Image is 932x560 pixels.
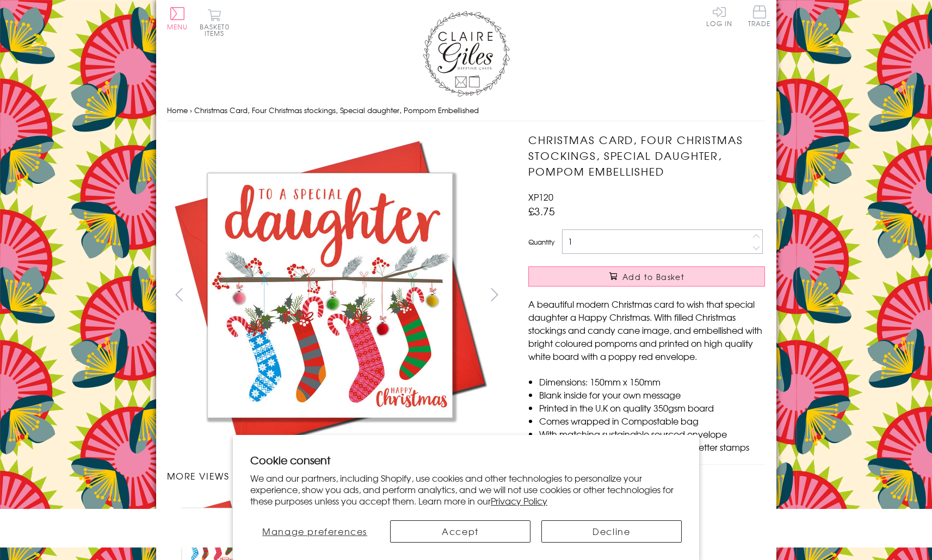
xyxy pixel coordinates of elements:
[166,132,493,458] img: Christmas Card, Four Christmas stockings, Special daughter, Pompom Embellished
[748,5,771,29] a: Trade
[167,282,192,307] button: prev
[622,271,684,282] span: Add to Basket
[482,282,507,307] button: next
[748,5,771,27] span: Trade
[528,203,555,219] span: £3.75
[200,9,230,36] button: Basket0 items
[528,297,765,363] p: A beautiful modern Christmas card to wish that special daughter a Happy Christmas. With filled Ch...
[423,11,510,97] img: Claire Giles Greetings Cards
[539,427,765,440] li: With matching sustainable sourced envelope
[539,388,765,401] li: Blank inside for your own message
[167,99,766,122] nav: breadcrumbs
[194,105,479,115] span: Christmas Card, Four Christmas stockings, Special daughter, Pompom Embellished
[528,190,553,203] span: XP120
[491,494,547,507] a: Privacy Policy
[528,266,765,287] button: Add to Basket
[250,472,682,506] p: We and our partners, including Shopify, use cookies and other technologies to personalize your ex...
[539,401,765,414] li: Printed in the U.K on quality 350gsm board
[190,105,192,115] span: ›
[390,520,530,543] button: Accept
[528,237,554,247] label: Quantity
[262,525,367,538] span: Manage preferences
[167,7,188,30] button: Menu
[167,22,188,32] span: Menu
[706,5,732,27] a: Log In
[507,132,833,458] img: Christmas Card, Four Christmas stockings, Special daughter, Pompom Embellished
[539,375,765,388] li: Dimensions: 150mm x 150mm
[167,105,188,115] a: Home
[541,520,682,543] button: Decline
[250,520,379,543] button: Manage preferences
[539,414,765,427] li: Comes wrapped in Compostable bag
[167,469,507,482] h3: More views
[205,22,230,38] span: 0 items
[250,452,682,468] h2: Cookie consent
[528,132,765,179] h1: Christmas Card, Four Christmas stockings, Special daughter, Pompom Embellished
